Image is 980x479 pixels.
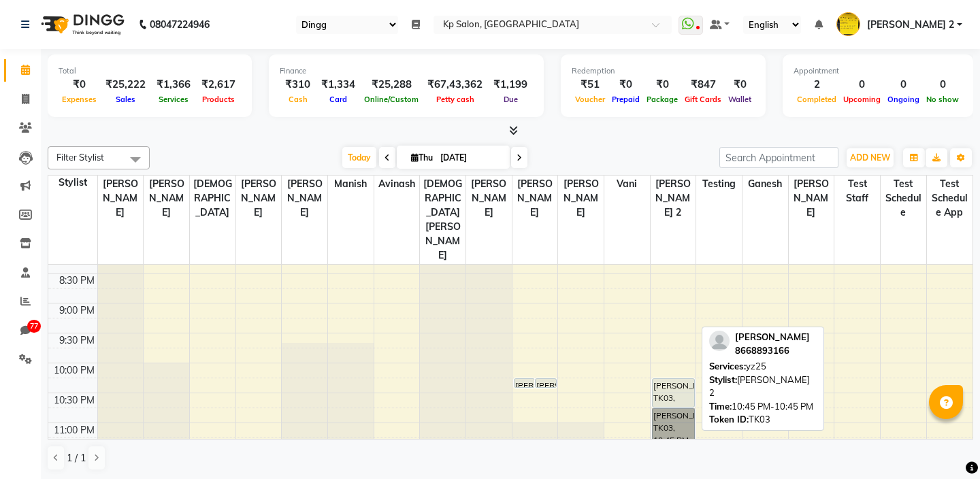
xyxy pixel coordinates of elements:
[514,379,535,387] div: [PERSON_NAME], TK01, 10:15 PM-10:25 PM, 10 min service
[834,176,880,207] span: test staff
[847,148,894,167] button: ADD NEW
[408,152,436,163] span: Thu
[500,95,521,104] span: Due
[608,95,643,104] span: Prepaid
[98,176,144,221] span: [PERSON_NAME]
[794,77,840,93] div: 2
[735,344,810,358] div: 8668893166
[881,176,926,221] span: Test Schedule
[35,5,128,44] img: logo
[681,77,725,93] div: ₹847
[709,401,732,412] span: Time:
[681,95,725,104] span: Gift Cards
[725,95,755,104] span: Wallet
[51,393,97,408] div: 10:30 PM
[536,379,556,387] div: [PERSON_NAME], TK02, 10:15 PM-10:21 PM, 6 m test
[572,65,755,77] div: Redemption
[51,423,97,437] div: 11:00 PM
[742,176,788,193] span: Ganesh
[199,95,238,104] span: Products
[326,95,350,104] span: Card
[923,95,962,104] span: No show
[436,148,504,168] input: 2025-09-04
[836,12,860,36] img: Mokal Dhiraj 2
[643,77,681,93] div: ₹0
[643,95,681,104] span: Package
[190,176,235,221] span: [DEMOGRAPHIC_DATA]
[59,77,100,93] div: ₹0
[466,176,512,221] span: [PERSON_NAME]
[794,95,840,104] span: Completed
[884,77,923,93] div: 0
[282,176,327,221] span: [PERSON_NAME]
[653,379,694,407] div: [PERSON_NAME], TK03, 10:15 PM-10:45 PM, 30 min service
[725,77,755,93] div: ₹0
[374,176,420,193] span: Avinash
[27,320,41,333] span: 77
[328,176,374,193] span: Manish
[789,176,834,221] span: [PERSON_NAME]
[433,95,478,104] span: Petty cash
[361,95,422,104] span: Online/Custom
[59,95,100,104] span: Expenses
[420,176,465,264] span: [DEMOGRAPHIC_DATA][PERSON_NAME]
[144,176,189,221] span: [PERSON_NAME]
[884,95,923,104] span: Ongoing
[361,77,422,93] div: ₹25,288
[840,95,884,104] span: Upcoming
[512,176,558,221] span: [PERSON_NAME]
[867,18,954,32] span: [PERSON_NAME] 2
[850,152,890,163] span: ADD NEW
[558,176,604,221] span: [PERSON_NAME]
[342,147,376,168] span: Today
[709,374,817,400] div: [PERSON_NAME] 2
[155,95,192,104] span: Services
[51,363,97,378] div: 10:00 PM
[422,77,488,93] div: ₹67,43,362
[709,413,817,427] div: TK03
[709,414,749,425] span: Token ID:
[709,361,746,371] span: Services:
[840,77,884,93] div: 0
[100,77,151,93] div: ₹25,222
[112,95,139,104] span: Sales
[56,152,104,163] span: Filter Stylist
[150,5,210,44] b: 08047224946
[236,176,282,221] span: [PERSON_NAME]
[572,95,608,104] span: Voucher
[316,77,361,93] div: ₹1,334
[709,400,817,414] div: 10:45 PM-10:45 PM
[4,320,37,342] a: 77
[604,176,650,193] span: Vani
[709,331,730,351] img: profile
[608,77,643,93] div: ₹0
[280,65,533,77] div: Finance
[488,77,533,93] div: ₹1,199
[67,451,86,465] span: 1 / 1
[56,274,97,288] div: 8:30 PM
[709,374,737,385] span: Stylist:
[927,176,973,221] span: Test schedule app
[56,333,97,348] div: 9:30 PM
[59,65,241,77] div: Total
[719,147,838,168] input: Search Appointment
[280,77,316,93] div: ₹310
[56,303,97,318] div: 9:00 PM
[651,176,696,221] span: [PERSON_NAME] 2
[48,176,97,190] div: Stylist
[151,77,196,93] div: ₹1,366
[746,361,766,371] span: yz25
[923,77,962,93] div: 0
[572,77,608,93] div: ₹51
[196,77,241,93] div: ₹2,617
[794,65,962,77] div: Appointment
[735,331,810,342] span: [PERSON_NAME]
[696,176,742,193] span: testing
[285,95,311,104] span: Cash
